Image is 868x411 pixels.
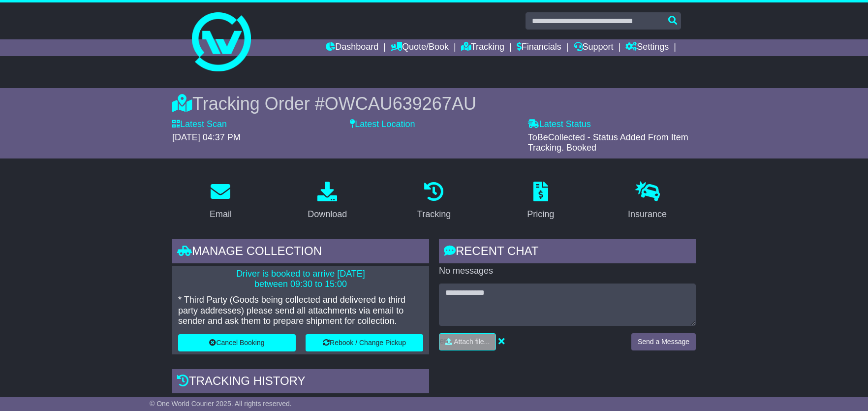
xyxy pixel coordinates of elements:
a: Settings [625,39,669,56]
button: Rebook / Change Pickup [306,334,423,351]
a: Tracking [411,178,457,224]
a: Insurance [621,178,673,224]
a: Support [574,39,614,56]
a: Pricing [521,178,560,224]
div: Tracking history [172,369,429,396]
div: RECENT CHAT [439,239,696,266]
p: * Third Party (Goods being collected and delivered to third party addresses) please send all atta... [178,295,423,327]
a: Financials [517,39,561,56]
span: [DATE] 04:37 PM [172,132,241,142]
a: Email [203,178,238,224]
a: Tracking [461,39,504,56]
label: Latest Location [350,119,415,130]
div: Pricing [527,208,554,221]
span: ToBeCollected - Status Added From Item Tracking. Booked [528,132,688,153]
button: Cancel Booking [178,334,296,351]
div: Tracking Order # [172,93,696,114]
a: Quote/Book [391,39,449,56]
p: No messages [439,266,696,277]
div: Manage collection [172,239,429,266]
span: OWCAU639267AU [325,94,476,114]
div: Download [308,208,347,221]
button: Send a Message [631,333,696,350]
div: Email [210,208,232,221]
div: Tracking [417,208,451,221]
label: Latest Scan [172,119,227,130]
label: Latest Status [528,119,591,130]
a: Dashboard [326,39,378,56]
a: Download [301,178,353,224]
p: Driver is booked to arrive [DATE] between 09:30 to 15:00 [178,269,423,290]
span: © One World Courier 2025. All rights reserved. [150,400,292,408]
div: Insurance [628,208,667,221]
